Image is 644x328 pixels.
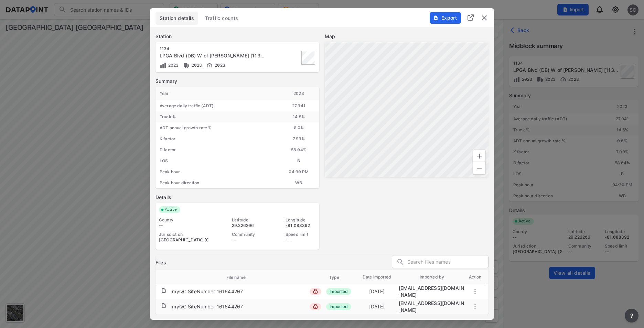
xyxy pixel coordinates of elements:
[278,100,319,111] div: 27,941
[172,288,243,295] div: myQC SiteNumber 161644207
[475,152,483,160] svg: Zoom In
[155,144,278,155] div: D factor
[480,14,489,22] img: close.efbf2170.svg
[160,62,167,69] img: Volume count
[473,162,486,175] div: Zoom Out
[355,270,399,284] th: Date imported
[430,12,461,24] button: Export
[407,257,488,267] input: Search files names
[161,288,167,293] img: file.af1f9d02.svg
[278,144,319,155] div: 58.04%
[286,217,316,223] div: Longitude
[155,155,278,166] div: LOS
[399,270,465,284] th: Imported by
[161,303,167,308] img: file.af1f9d02.svg
[278,87,319,100] div: 2023
[159,237,208,243] div: [GEOGRAPHIC_DATA] [GEOGRAPHIC_DATA]
[326,303,351,310] span: Imported
[465,270,485,284] th: Action
[399,300,465,314] div: migration@data-point.io
[155,122,278,133] div: ADT annual growth rate %
[466,13,475,22] img: full_screen.b7bf9a36.svg
[278,111,319,122] div: 14.5 %
[286,223,316,228] div: -81.088392
[162,206,180,213] span: Active
[286,237,316,243] div: --
[232,232,262,237] div: Community
[160,52,265,59] div: LPGA Blvd (DB) W of Clyde Morris Blvd [1134]
[278,155,319,166] div: B
[629,311,634,320] span: ?
[278,133,319,144] div: 7.99%
[155,133,278,144] div: K factor
[159,223,208,228] div: --
[232,217,262,223] div: Latitude
[399,285,465,298] div: migration@data-point.io
[159,217,208,223] div: County
[155,12,489,25] div: basic tabs example
[475,164,483,172] svg: Zoom Out
[213,63,225,68] span: 2023
[278,166,319,177] div: 04:30 PM
[480,14,489,22] button: delete
[155,259,166,266] h3: Files
[183,62,190,69] img: Vehicle class
[433,14,457,21] span: Export
[329,274,348,281] span: Type
[155,87,278,100] div: Year
[190,63,202,68] span: 2023
[232,237,262,243] div: --
[326,288,351,295] span: Imported
[167,63,179,68] span: 2023
[278,122,319,133] div: 0.0 %
[159,232,208,237] div: Jurisdiction
[226,274,255,281] span: File name
[625,309,638,322] button: more
[433,15,439,21] img: File%20-%20Download.70cf71cd.svg
[313,304,318,309] img: lock_close.8fab59a9.svg
[206,62,213,69] img: Vehicle speed
[355,300,399,313] td: [DATE]
[278,177,319,188] div: WB
[205,15,238,22] span: Traffic counts
[155,111,278,122] div: Truck %
[160,15,194,22] span: Station details
[286,232,316,237] div: Speed limit
[172,303,243,310] div: myQC SiteNumber 161644207
[355,285,399,298] td: [DATE]
[232,223,262,228] div: 29.226206
[155,78,319,85] label: Summary
[160,46,265,52] div: 1134
[155,177,278,188] div: Peak hour direction
[155,33,319,40] label: Station
[473,150,486,163] div: Zoom In
[313,289,318,294] img: lock_close.8fab59a9.svg
[325,33,489,40] label: Map
[155,100,278,111] div: Average daily traffic (ADT)
[155,166,278,177] div: Peak hour
[155,194,319,201] label: Details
